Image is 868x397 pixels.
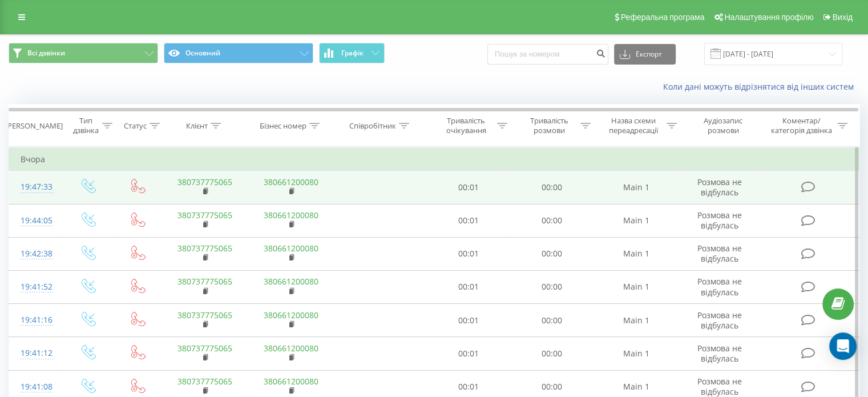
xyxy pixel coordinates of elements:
td: 00:00 [510,204,593,237]
button: Графік [319,43,385,63]
div: Тривалість очікування [438,116,495,135]
span: Налаштування профілю [724,13,813,22]
td: Main 1 [593,171,679,204]
div: Тривалість розмови [520,116,578,135]
td: 00:00 [510,337,593,370]
button: Експорт [614,44,676,65]
div: Назва схеми переадресації [604,116,664,135]
td: Main 1 [593,304,679,337]
td: 00:00 [510,237,593,270]
div: Аудіозапис розмови [690,116,757,135]
span: Розмова не відбулась [697,343,742,364]
div: Бізнес номер [260,121,306,131]
a: 380661200080 [264,210,318,220]
a: 380661200080 [264,243,318,254]
td: 00:00 [510,171,593,204]
a: 380737775065 [177,243,232,254]
td: 00:01 [427,204,510,237]
div: Статус [124,121,147,131]
div: 19:44:05 [21,210,51,232]
span: Графік [341,49,364,57]
span: Розмова не відбулась [697,376,742,397]
a: 380737775065 [177,310,232,320]
a: 380661200080 [264,177,318,187]
td: Вчора [9,148,859,171]
a: 380737775065 [177,177,232,187]
span: Розмова не відбулась [697,177,742,198]
div: 19:41:12 [21,342,51,364]
div: 19:47:33 [21,176,51,198]
input: Пошук за номером [487,44,608,65]
div: 19:42:38 [21,243,51,265]
td: 00:01 [427,304,510,337]
a: 380661200080 [264,276,318,287]
td: 00:01 [427,171,510,204]
td: 00:01 [427,237,510,270]
td: Main 1 [593,337,679,370]
div: Open Intercom Messenger [829,332,857,360]
a: 380661200080 [264,343,318,354]
div: [PERSON_NAME] [5,121,63,131]
td: 00:01 [427,270,510,303]
a: Коли дані можуть відрізнятися вiд інших систем [663,81,859,92]
div: 19:41:16 [21,309,51,331]
button: Всі дзвінки [9,43,158,63]
span: Розмова не відбулась [697,243,742,264]
span: Розмова не відбулась [697,276,742,297]
a: 380661200080 [264,376,318,387]
td: 00:01 [427,337,510,370]
span: Розмова не відбулась [697,310,742,331]
td: 00:00 [510,304,593,337]
td: Main 1 [593,270,679,303]
button: Основний [164,43,313,63]
span: Розмова не відбулась [697,210,742,231]
div: Коментар/категорія дзвінка [768,116,834,135]
a: 380661200080 [264,310,318,320]
td: 00:00 [510,270,593,303]
div: 19:41:52 [21,276,51,298]
a: 380737775065 [177,343,232,354]
span: Реферальна програма [621,13,705,22]
td: Main 1 [593,204,679,237]
a: 380737775065 [177,210,232,220]
span: Вихід [833,13,853,22]
span: Всі дзвінки [27,49,65,58]
div: Клієнт [186,121,208,131]
a: 380737775065 [177,276,232,287]
a: 380737775065 [177,376,232,387]
div: Співробітник [349,121,396,131]
div: Тип дзвінка [72,116,99,135]
td: Main 1 [593,237,679,270]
